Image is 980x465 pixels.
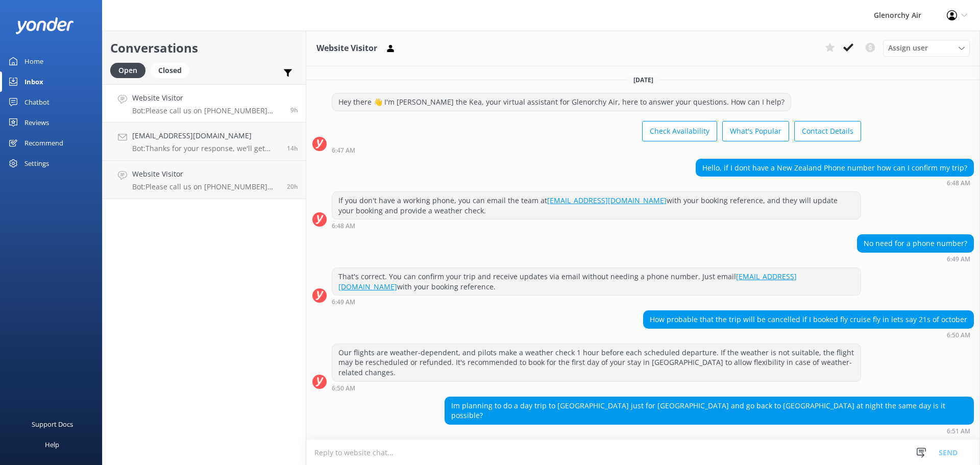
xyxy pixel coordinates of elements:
button: Check Availability [642,121,717,141]
span: [DATE] [627,76,659,84]
a: Website VisitorBot:Please call us on [PHONE_NUMBER] hour before your scheduled flight time on the... [103,84,306,123]
div: Chatbot [24,92,50,112]
h4: Website Visitor [132,92,283,104]
div: Settings [24,153,49,174]
div: Hello, if I dont have a New Zealand Phone number how can I confirm my trip? [696,159,973,177]
strong: 6:50 AM [332,385,355,391]
div: Inbox [24,71,43,92]
div: Sep 27 2025 06:50am (UTC +12:00) Pacific/Auckland [332,384,861,391]
div: Sep 27 2025 06:51am (UTC +12:00) Pacific/Auckland [445,427,974,434]
p: Bot: Please call us on [PHONE_NUMBER] hour before your scheduled flight time on the day of your f... [132,182,279,191]
div: Closed [151,63,189,78]
p: Bot: Thanks for your response, we'll get back to you as soon as we can during opening hours. [132,144,279,153]
img: yonder-white-logo.png [15,17,74,34]
a: Open [110,64,151,76]
a: [EMAIL_ADDRESS][DOMAIN_NAME]Bot:Thanks for your response, we'll get back to you as soon as we can... [103,123,306,161]
div: Recommend [24,133,63,153]
button: Contact Details [794,121,861,141]
div: Sep 27 2025 06:47am (UTC +12:00) Pacific/Auckland [332,146,861,154]
span: Sep 27 2025 07:09am (UTC +12:00) Pacific/Auckland [290,106,298,114]
div: Home [24,51,43,71]
div: Our flights are weather-dependent, and pilots make a weather check 1 hour before each scheduled d... [332,344,861,381]
strong: 6:48 AM [332,223,355,229]
div: Support Docs [32,414,73,434]
strong: 6:47 AM [332,148,355,154]
div: That's correct. You can confirm your trip and receive updates via email without needing a phone n... [332,268,861,295]
span: Sep 26 2025 08:05pm (UTC +12:00) Pacific/Auckland [287,182,298,191]
div: Im planning to do a day trip to [GEOGRAPHIC_DATA] just for [GEOGRAPHIC_DATA] and go back to [GEOG... [445,397,973,424]
h4: [EMAIL_ADDRESS][DOMAIN_NAME] [132,130,279,141]
strong: 6:48 AM [947,180,970,186]
div: Reviews [24,112,49,133]
h4: Website Visitor [132,168,279,180]
a: [EMAIL_ADDRESS][DOMAIN_NAME] [547,195,667,205]
a: Closed [151,64,194,76]
strong: 6:50 AM [947,332,970,338]
div: No need for a phone number? [857,235,973,252]
a: [EMAIL_ADDRESS][DOMAIN_NAME] [338,272,797,291]
strong: 6:49 AM [947,256,970,262]
div: Sep 27 2025 06:48am (UTC +12:00) Pacific/Auckland [696,179,974,186]
h2: Conversations [110,38,298,58]
div: If you don't have a working phone, you can email the team at with your booking reference, and the... [332,192,861,219]
div: Sep 27 2025 06:50am (UTC +12:00) Pacific/Auckland [643,331,974,338]
p: Bot: Please call us on [PHONE_NUMBER] hour before your scheduled flight time on the day of your f... [132,106,283,115]
div: Hey there 👋 I'm [PERSON_NAME] the Kea, your virtual assistant for Glenorchy Air, here to answer y... [332,93,791,111]
span: Assign user [888,42,928,54]
h3: Website Visitor [316,42,377,55]
strong: 6:51 AM [947,428,970,434]
button: What's Popular [722,121,789,141]
span: Sep 27 2025 01:23am (UTC +12:00) Pacific/Auckland [287,144,298,153]
div: Sep 27 2025 06:49am (UTC +12:00) Pacific/Auckland [332,298,861,305]
div: How probable that the trip will be cancelled if I booked fly cruise fly in lets say 21s of october [644,311,973,328]
strong: 6:49 AM [332,299,355,305]
div: Assign User [883,40,970,56]
div: Sep 27 2025 06:49am (UTC +12:00) Pacific/Auckland [857,255,974,262]
a: Website VisitorBot:Please call us on [PHONE_NUMBER] hour before your scheduled flight time on the... [103,161,306,199]
div: Sep 27 2025 06:48am (UTC +12:00) Pacific/Auckland [332,222,861,229]
div: Open [110,63,145,78]
div: Help [45,434,59,455]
